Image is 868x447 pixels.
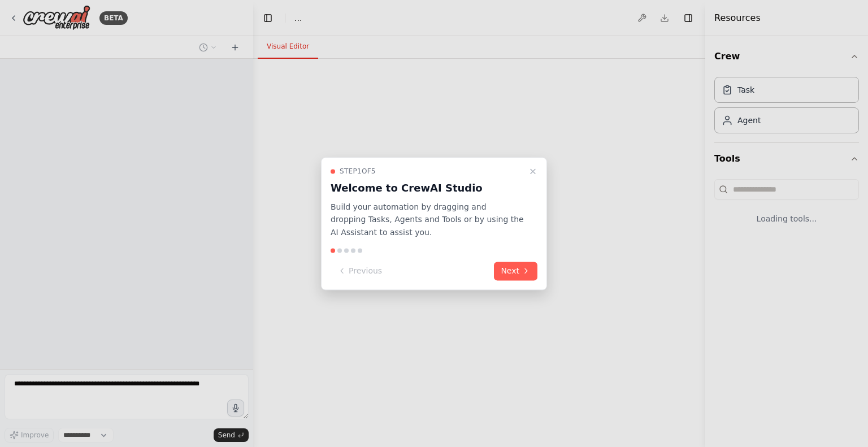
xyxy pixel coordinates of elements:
[494,262,537,280] button: Next
[331,262,389,280] button: Previous
[331,201,524,239] p: Build your automation by dragging and dropping Tasks, Agents and Tools or by using the AI Assista...
[331,180,524,196] h3: Welcome to CrewAI Studio
[340,167,376,176] span: Step 1 of 5
[260,10,276,26] button: Hide left sidebar
[526,164,540,178] button: Close walkthrough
